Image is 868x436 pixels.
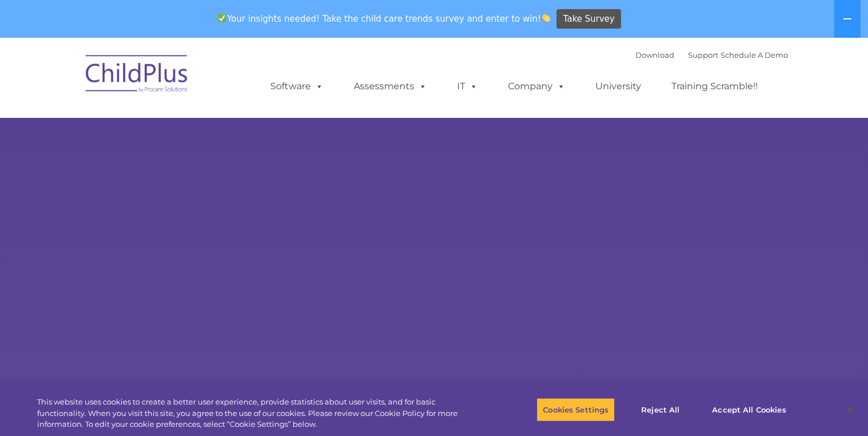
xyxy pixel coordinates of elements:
button: Accept All Cookies [706,398,792,422]
span: Your insights needed! Take the child care trends survey and enter to win! [213,7,555,30]
img: ✅ [218,14,226,22]
img: ChildPlus by Procare Solutions [80,47,194,104]
button: Close [837,397,862,422]
a: Support [689,50,719,60]
a: Software [259,75,335,98]
a: Assessments [343,75,439,98]
a: Take Survey [557,9,621,29]
img: 👏 [542,14,550,22]
a: University [585,75,653,98]
a: Download [636,50,675,60]
span: Last name [159,76,194,84]
span: Phone number [159,122,207,131]
button: Reject All [625,398,696,422]
span: Take Survey [563,9,615,29]
a: Training Scramble!! [661,75,770,98]
font: | [636,50,789,60]
a: Schedule A Demo [721,50,789,60]
a: Company [497,75,577,98]
div: This website uses cookies to create a better user experience, provide statistics about user visit... [37,397,477,430]
button: Cookies Settings [537,398,615,422]
a: IT [446,75,490,98]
